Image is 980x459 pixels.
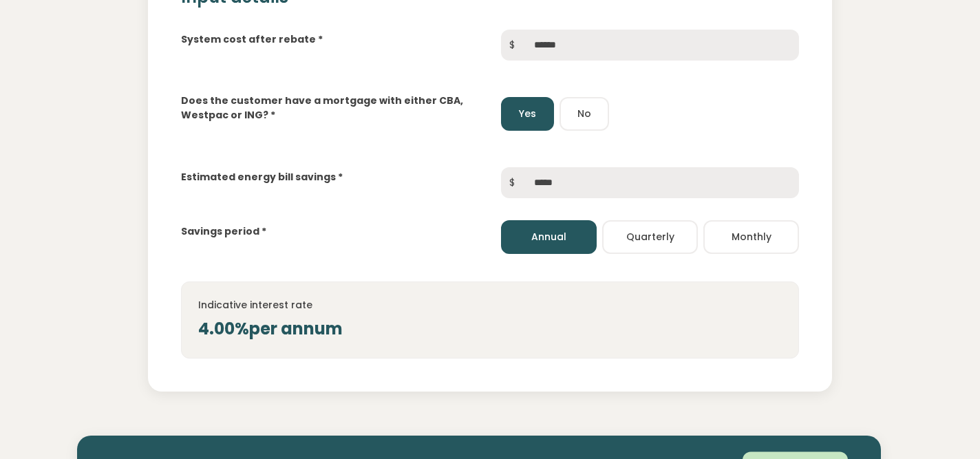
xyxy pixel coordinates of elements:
label: Does the customer have a mortgage with either CBA, Westpac or ING? * [181,94,479,122]
label: Estimated energy bill savings * [181,170,343,184]
button: No [560,97,609,131]
button: Monthly [703,220,799,254]
span: $ [501,167,523,198]
button: Annual [501,220,597,254]
div: 4.00% per annum [198,317,782,341]
button: Quarterly [602,220,698,254]
span: $ [501,30,523,61]
h4: Indicative interest rate [198,299,782,311]
label: Savings period * [181,224,266,239]
label: System cost after rebate * [181,32,323,47]
button: Yes [501,97,554,131]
